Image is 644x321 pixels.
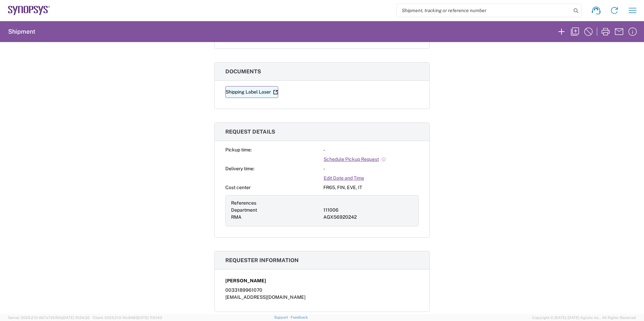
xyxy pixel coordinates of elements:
div: 0033189961070 [225,287,419,294]
span: Requester information [225,257,299,263]
span: Cost center [225,185,251,190]
span: Documents [225,68,261,75]
span: [DATE] 10:54:32 [62,316,90,320]
span: Delivery time: [225,166,254,171]
div: [EMAIL_ADDRESS][DOMAIN_NAME] [225,294,419,301]
div: - [323,146,419,153]
div: FR65, FIN, EVE, IT [323,184,419,191]
span: Copyright © [DATE]-[DATE] Agistix Inc., All Rights Reserved [532,315,636,321]
a: Shipping Label Laser [225,86,278,98]
span: [DATE] 11:51:43 [137,316,162,320]
div: AGX56920242 [323,214,413,221]
a: Support [274,315,291,319]
a: Feedback [291,315,308,319]
div: Department [231,207,321,214]
div: RMA [231,214,321,221]
input: Shipment, tracking or reference number [397,4,571,17]
span: Pickup time: [225,147,252,152]
a: Schedule Pickup Request [323,153,386,165]
span: Client: 2025.21.0-f0c8481 [93,316,162,320]
div: 111006 [323,207,413,214]
div: - [323,165,419,172]
a: Edit Date and Time [323,172,364,184]
h2: Shipment [8,28,35,36]
span: References [231,200,256,206]
span: Server: 2025.21.0-667a72bf6fa [8,316,90,320]
span: Request details [225,129,275,135]
span: [PERSON_NAME] [225,277,266,284]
